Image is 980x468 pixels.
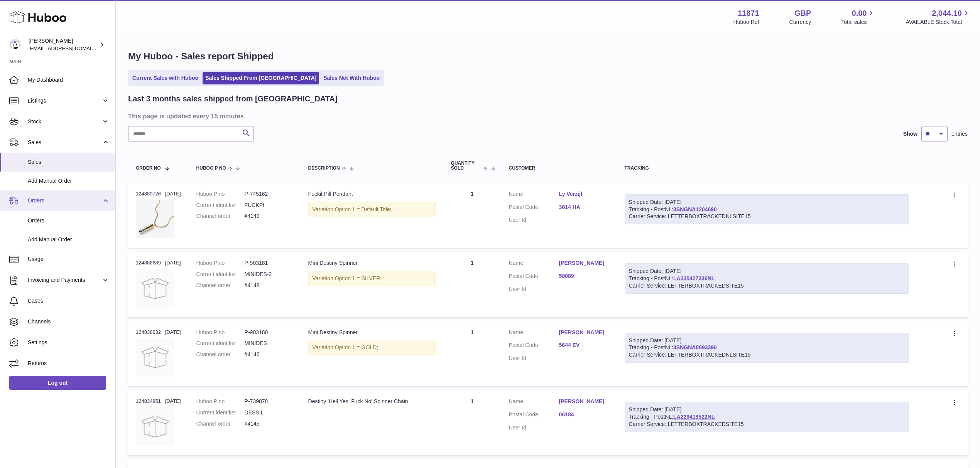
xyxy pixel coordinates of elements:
[559,329,609,336] a: [PERSON_NAME]
[559,259,609,267] a: [PERSON_NAME]
[196,202,245,209] dt: Current identifier
[136,259,181,266] div: 124888689 | [DATE]
[629,282,905,290] div: Carrier Service: LETTERBOXTRACKEDSITE15
[841,19,875,26] span: Total sales
[335,344,378,350] span: Option 1 = GOLD;
[308,202,436,217] div: Variation:
[136,166,161,171] span: Order No
[951,130,968,138] span: entries
[932,8,962,19] span: 2,044.10
[625,194,909,225] div: Tracking - PostNL:
[130,72,201,84] a: Current Sales with Huboo
[625,166,909,171] div: Tracking
[629,351,905,359] div: Carrier Service: LETTERBOXTRACKEDNLSITE15
[629,337,905,344] div: Shipped Date: [DATE]
[136,338,174,377] img: no-photo.jpg
[196,351,245,358] dt: Channel order
[443,321,501,386] td: 1
[841,8,875,26] a: 0.00 Total sales
[28,318,110,325] span: Channels
[308,190,436,198] div: Fuckit Pill Pendant
[28,256,110,263] span: Usage
[136,200,174,238] img: image_0feaf347-8660-46e8-b319-0177ae0fdf09.jpg
[28,139,101,146] span: Sales
[245,212,293,220] dd: #4149
[509,190,559,200] dt: Name
[509,259,559,269] dt: Name
[136,190,181,197] div: 124889726 | [DATE]
[308,398,436,405] div: Destiny 'Hell Yes, Fuck No' Spinner Chain
[28,339,110,346] span: Settings
[196,340,245,347] dt: Current identifier
[245,259,293,267] dd: P-903181
[28,236,110,243] span: Add Manual Order
[128,94,338,104] h2: Last 3 months sales shipped from [GEOGRAPHIC_DATA]
[28,360,110,367] span: Returns
[335,275,382,281] span: Option 1 = SILVER;
[906,8,971,26] a: 2,044.10 AVAILABLE Stock Total
[245,271,293,278] dd: MINIDES-2
[509,411,559,420] dt: Postal Code
[28,177,110,185] span: Add Manual Order
[559,398,609,405] a: [PERSON_NAME]
[906,19,971,26] span: AVAILABLE Stock Total
[28,217,110,224] span: Orders
[29,37,98,52] div: [PERSON_NAME]
[136,398,181,405] div: 124834851 | [DATE]
[629,421,905,428] div: Carrier Service: LETTERBOXTRACKEDSITE15
[443,390,501,455] td: 1
[738,8,759,19] strong: 11871
[559,190,609,198] a: Ly Verzijl
[9,376,106,390] a: Log out
[196,329,245,336] dt: Huboo P no
[509,329,559,338] dt: Name
[509,424,559,431] dt: User Id
[128,112,966,120] h3: This page is updated every 15 minutes
[509,273,559,282] dt: Postal Code
[196,190,245,198] dt: Huboo P no
[136,407,174,446] img: no-photo.jpg
[335,206,392,212] span: Option 1 = Default Title;
[629,406,905,413] div: Shipped Date: [DATE]
[196,282,245,289] dt: Channel order
[196,271,245,278] dt: Current identifier
[28,118,101,125] span: Stock
[28,97,101,104] span: Listings
[629,199,905,206] div: Shipped Date: [DATE]
[794,8,811,19] strong: GBP
[245,340,293,347] dd: MINIDES
[245,282,293,289] dd: #4148
[673,414,715,420] a: LA229418522NL
[28,276,101,284] span: Invoicing and Payments
[245,420,293,428] dd: #4145
[308,259,436,267] div: Mini Destiny Spinner
[136,329,181,336] div: 124838632 | [DATE]
[509,286,559,293] dt: User Id
[245,351,293,358] dd: #4146
[673,344,717,350] a: 3SNGNA0093390
[509,166,609,171] div: Customer
[509,204,559,213] dt: Postal Code
[128,50,968,62] h1: My Huboo - Sales report Shipped
[733,19,759,26] div: Huboo Ref
[629,268,905,275] div: Shipped Date: [DATE]
[196,398,245,405] dt: Huboo P no
[625,333,909,363] div: Tracking - PostNL:
[852,8,867,19] span: 0.00
[308,271,436,286] div: Variation:
[28,197,101,204] span: Orders
[509,216,559,224] dt: User Id
[559,273,609,280] a: 58089
[673,206,717,212] a: 3SNGNA1204690
[509,355,559,362] dt: User Id
[28,158,110,166] span: Sales
[321,72,382,84] a: Sales Not With Huboo
[308,166,340,171] span: Description
[559,411,609,418] a: 06184
[509,398,559,407] dt: Name
[28,76,110,84] span: My Dashboard
[903,130,917,138] label: Show
[559,342,609,349] a: 5644 EV
[559,204,609,211] a: 3014 HA
[673,275,715,281] a: LA335427336NL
